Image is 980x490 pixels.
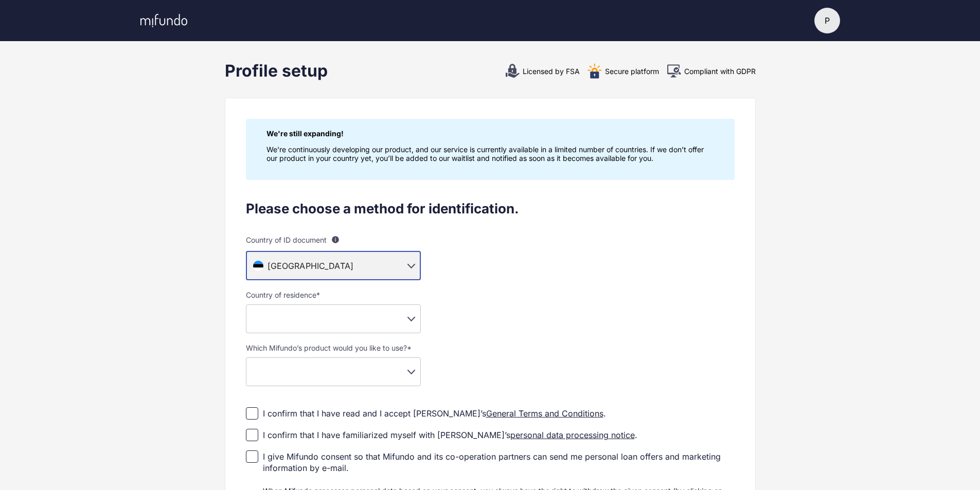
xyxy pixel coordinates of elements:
[666,63,682,79] img: Aa19ndU2qA+pwAAAABJRU5ErkJggg==
[268,261,354,271] span: [GEOGRAPHIC_DATA]
[263,429,637,441] div: I confirm that I have familiarized myself with [PERSON_NAME]’s .
[266,145,714,162] p: We're continuously developing our product, and our service is currently available in a limited nu...
[814,8,840,33] button: P
[505,63,580,79] div: Licensed by FSA
[505,63,520,79] img: 7+JCiAginYKlSyhdkmFEBJyNkqRC0NBwvU0pAWCqCExFYhiwxSZavwWUEBlBg91RYYdCy0anPhXwIFUBEunFtYQTLLoKfhXsj...
[225,61,328,81] div: Profile setup
[510,430,635,440] a: personal data processing notice
[246,304,421,333] div: ​
[246,251,421,280] div: [GEOGRAPHIC_DATA]
[246,357,421,386] div: ​
[246,201,735,217] div: Please choose a method for identification.
[246,291,421,299] label: Country of residence *
[666,63,756,79] div: Compliant with GDPR
[486,408,603,419] a: General Terms and Conditions
[246,343,421,352] label: Which Mifundo’s product would you like to use? *
[266,129,344,138] strong: We're still expanding!
[263,408,606,419] div: I confirm that I have read and I accept [PERSON_NAME]’s .
[587,63,659,79] div: Secure platform
[251,259,265,273] img: ee.svg
[246,233,421,246] label: Country of ID document
[587,63,602,79] img: security.55d3347b7bf33037bdb2441a2aa85556.svg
